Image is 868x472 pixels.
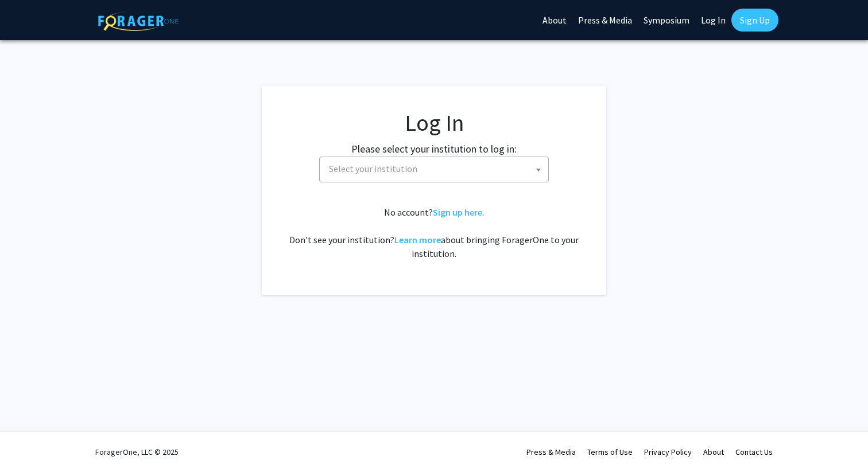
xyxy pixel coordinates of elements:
[587,447,633,457] a: Terms of Use
[285,109,583,136] h1: Log In
[526,447,576,457] a: Press & Media
[735,447,773,457] a: Contact Us
[703,447,724,457] a: About
[433,206,482,218] a: Sign up here
[285,205,583,260] div: No account? . Don't see your institution? about bringing ForagerOne to your institution.
[351,141,517,157] label: Please select your institution to log in:
[98,11,179,31] img: ForagerOne Logo
[95,432,179,472] div: ForagerOne, LLC © 2025
[394,234,441,245] a: Learn more about bringing ForagerOne to your institution
[319,157,549,182] span: Select your institution
[329,163,417,174] span: Select your institution
[324,157,548,181] span: Select your institution
[731,9,778,32] a: Sign Up
[644,447,692,457] a: Privacy Policy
